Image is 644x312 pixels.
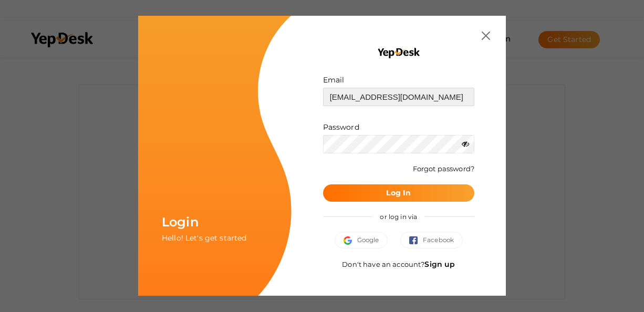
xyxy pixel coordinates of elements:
[424,259,455,269] a: Sign up
[413,164,474,173] a: Forgot password?
[344,236,357,245] img: google.svg
[162,214,199,230] span: Login
[323,75,345,85] label: Email
[377,47,420,59] img: YEP_black_cropped.png
[162,233,246,243] span: Hello! Let's get started
[372,205,425,228] span: or log in via
[482,32,490,40] img: close.svg
[323,122,359,132] label: Password
[323,184,474,202] button: Log In
[323,88,474,106] input: ex: some@example.com
[386,188,411,197] b: Log In
[409,235,454,245] span: Facebook
[344,235,379,245] span: Google
[335,232,388,248] button: Google
[400,232,463,248] button: Facebook
[409,236,423,245] img: facebook.svg
[342,260,455,268] span: Don't have an account?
